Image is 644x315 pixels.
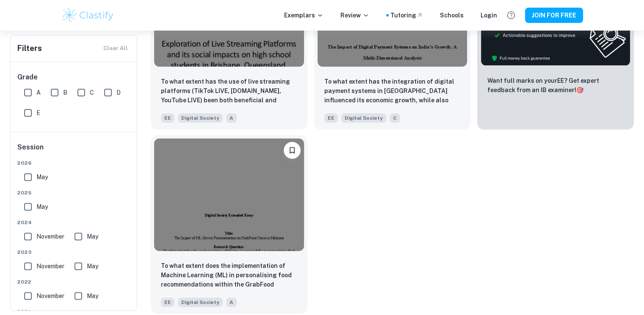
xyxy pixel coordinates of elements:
p: Want full marks on your EE ? Get expert feedback from an IB examiner! [487,76,624,95]
span: 2026 [17,159,131,167]
button: JOIN FOR FREE [525,8,583,23]
span: 2023 [17,248,131,256]
p: Review [340,11,369,20]
span: May [87,262,98,271]
button: Please log in to bookmark exemplars [284,142,301,159]
span: 🎯 [576,87,583,93]
a: Please log in to bookmark exemplarsTo what extent does the implementation of Machine Learning (ML... [151,136,307,315]
span: 2025 [17,189,131,197]
span: 2024 [17,219,131,226]
span: E [36,108,40,118]
span: Digital Society [341,113,386,123]
span: A [226,298,237,307]
a: Schools [440,11,464,20]
span: EE [161,113,174,123]
span: Digital Society [178,113,223,123]
span: C [390,113,400,123]
span: EE [324,113,338,123]
p: Exemplars [284,11,323,20]
span: May [36,202,48,211]
button: Help and Feedback [504,8,518,22]
span: 2022 [17,278,131,286]
span: May [87,291,98,301]
a: Login [481,11,497,20]
span: D [116,88,121,97]
span: C [90,88,94,97]
p: To what extent has the use of live streaming platforms (TikTok LIVE, Twitch.tv, YouTube LIVE) bee... [161,77,297,106]
span: A [36,88,41,97]
span: November [36,232,64,241]
a: Tutoring [390,11,423,20]
span: A [226,113,237,123]
p: To what extent has the integration of digital payment systems in India influenced its economic gr... [324,77,461,106]
span: November [36,291,64,301]
span: May [36,172,48,182]
img: Digital Society EE example thumbnail: To what extent does the implementation o [154,138,304,251]
span: B [63,88,67,97]
p: To what extent does the implementation of Machine Learning (ML) in personalising food recommendat... [161,261,297,290]
span: EE [161,298,174,307]
img: Clastify logo [61,7,115,24]
span: May [87,232,98,241]
span: Digital Society [178,298,223,307]
h6: Filters [17,42,42,54]
h6: Session [17,142,131,159]
h6: Grade [17,72,131,82]
span: November [36,262,64,271]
